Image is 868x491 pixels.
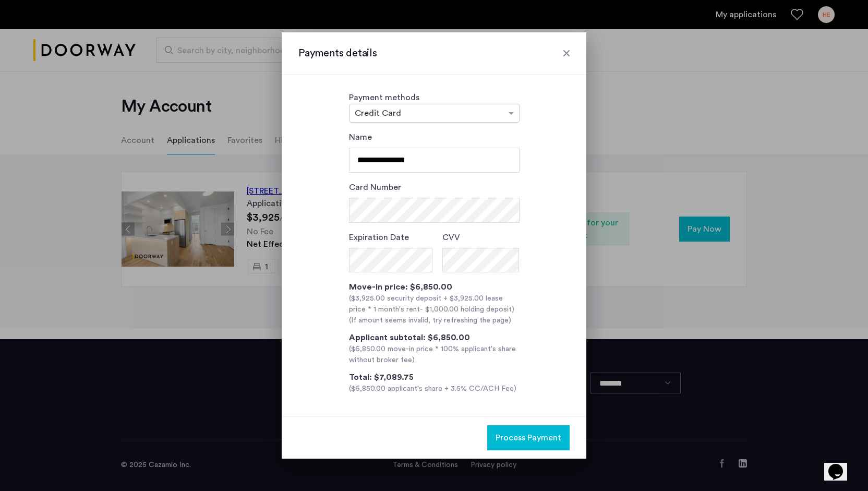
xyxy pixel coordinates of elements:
span: Process Payment [496,432,561,444]
label: Name [349,131,372,143]
h3: Payments details [298,46,570,61]
span: - $1,000.00 holding deposit [420,306,512,313]
span: Total: $7,089.75 [349,373,414,381]
div: Move-in price: $6,850.00 [349,281,520,293]
div: (If amount seems invalid, try refreshing the page) [349,315,520,326]
label: CVV [442,231,460,244]
div: ($6,850.00 move-in price * 100% applicant's share without broker fee) [349,344,520,366]
div: Applicant subtotal: $6,850.00 [349,331,520,344]
iframe: chat widget [824,449,858,481]
label: Payment methods [349,93,419,102]
button: button [487,425,570,450]
label: Card Number [349,181,401,194]
div: ($3,925.00 security deposit + $3,925.00 lease price * 1 month's rent ) [349,293,520,315]
label: Expiration Date [349,231,409,244]
div: ($6,850.00 applicant's share + 3.5% CC/ACH Fee) [349,384,520,394]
